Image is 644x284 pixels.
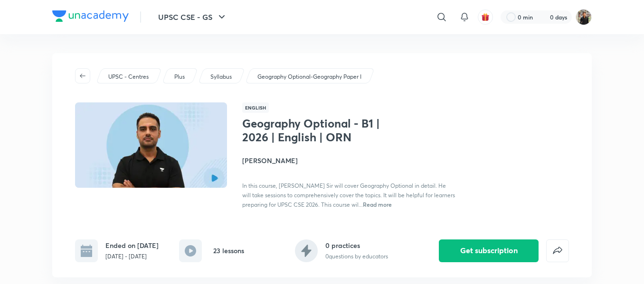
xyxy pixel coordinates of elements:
button: UPSC CSE - GS [152,8,233,27]
button: avatar [478,9,493,25]
p: Plus [174,73,185,81]
span: In this course, [PERSON_NAME] Sir will cover Geography Optional in detail. He will take sessions ... [242,182,455,208]
img: avatar [481,13,490,21]
img: Yudhishthir [576,9,592,25]
p: 0 questions by educators [325,252,388,261]
img: streak [539,12,548,22]
h6: 0 practices [325,240,388,250]
img: Thumbnail [74,101,228,189]
h1: Geography Optional - B1 | 2026 | English | ORN [242,117,398,144]
button: Get subscription [439,239,539,262]
p: Geography Optional-Geography Paper I [257,73,361,81]
p: [DATE] - [DATE] [105,252,159,261]
h6: 23 lessons [213,246,244,256]
p: UPSC - Centres [108,73,149,81]
h6: Ended on [DATE] [105,240,159,250]
p: Syllabus [210,73,232,81]
a: Company Logo [52,10,129,24]
a: Syllabus [209,73,234,81]
img: Company Logo [52,10,129,22]
a: Geography Optional-Geography Paper I [256,73,363,81]
a: UPSC - Centres [107,73,151,81]
span: English [242,102,269,113]
span: Read more [363,201,392,208]
h4: [PERSON_NAME] [242,156,455,165]
a: Plus [173,73,187,81]
button: false [546,239,569,262]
